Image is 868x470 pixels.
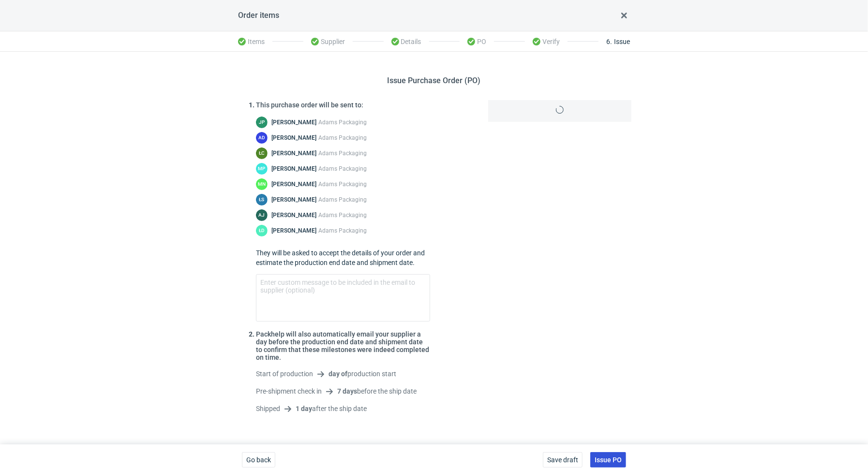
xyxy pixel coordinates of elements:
div: Adams Packaging [318,134,367,142]
li: Issue [599,32,630,51]
figcaption: ŁS [256,194,268,206]
p: [PERSON_NAME] [271,211,316,219]
figcaption: JP [256,117,268,128]
span: Save draft [547,456,578,463]
figcaption: ŁD [256,225,268,236]
div: Adams Packaging [318,165,367,173]
p: [PERSON_NAME] [271,227,316,235]
div: Małgorzata Nowotna [256,178,268,190]
div: Adams Packaging [318,149,367,157]
span: Issue PO [595,456,622,463]
span: before the ship date [337,387,417,395]
span: Go back [246,456,271,463]
span: after the ship date [296,405,367,412]
span: production start [329,370,396,378]
strong: 1 day [296,405,312,412]
div: Anita Dolczewska [256,132,268,144]
button: Save draft [543,452,583,468]
div: Adams Packaging [318,196,367,204]
div: Adrianna Jędrzejewska [256,209,268,221]
figcaption: AJ [256,209,268,221]
figcaption: MN [256,178,268,190]
figcaption: ŁC [256,147,268,159]
div: Łukasz Czaprański [256,147,268,159]
div: Adams Packaging [318,180,367,188]
div: Łukasz Szajkowski [256,194,268,206]
div: Łukasz Duda [256,225,268,236]
div: Adams Packaging [318,118,367,126]
p: [PERSON_NAME] [271,149,316,157]
button: Go back [242,452,275,468]
h2: Issue Purchase Order (PO) [388,75,481,87]
p: [PERSON_NAME] [271,134,316,142]
figcaption: AD [256,132,268,144]
li: Items [238,32,272,51]
h3: This purchase order will be sent to: [256,101,430,109]
li: Details [384,32,429,51]
li: Supplier [303,32,353,51]
strong: day of [329,370,347,378]
li: Shipped [256,404,430,413]
div: Adams Packaging [318,227,367,235]
figcaption: MP [256,163,268,175]
li: Verify [525,32,568,51]
strong: 7 days [337,387,357,395]
li: Pre-shipment check in [256,386,430,396]
p: [PERSON_NAME] [271,180,316,188]
div: Adams Packaging [318,211,367,219]
li: PO [460,32,494,51]
span: 6 . [606,38,612,45]
div: Justyna Powała [256,117,268,128]
p: [PERSON_NAME] [271,165,316,173]
p: They will be asked to accept the details of your order and estimate the production end date and s... [256,248,430,267]
h3: Packhelp will also automatically email your supplier a day before the production end date and shi... [256,330,430,361]
div: Martyna Paroń [256,163,268,175]
p: [PERSON_NAME] [271,118,316,126]
p: [PERSON_NAME] [271,196,316,204]
li: Start of production [256,369,430,379]
button: Issue PO [590,452,626,468]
